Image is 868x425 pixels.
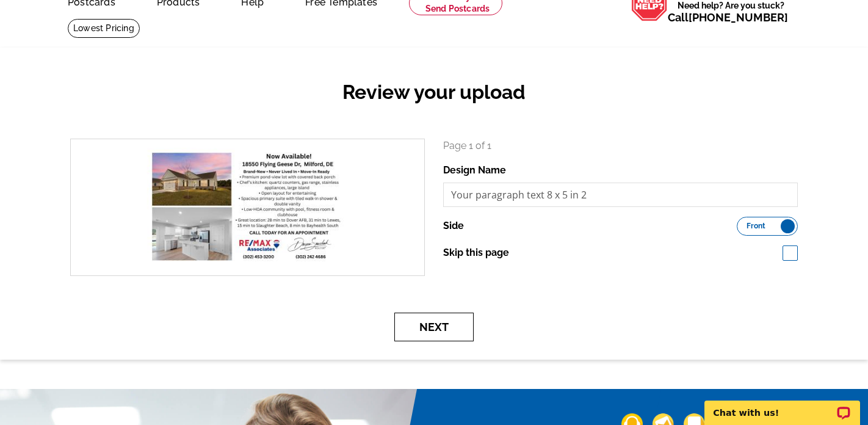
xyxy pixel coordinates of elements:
span: Front [747,223,765,229]
p: Page 1 of 1 [443,139,798,153]
span: Call [668,11,788,24]
iframe: LiveChat chat widget [696,387,868,425]
label: Design Name [443,163,506,178]
h2: Review your upload [61,81,807,104]
a: [PHONE_NUMBER] [689,11,788,24]
input: File Name [443,183,798,207]
button: Next [394,313,474,341]
label: Skip this page [443,245,509,260]
label: Side [443,219,464,233]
